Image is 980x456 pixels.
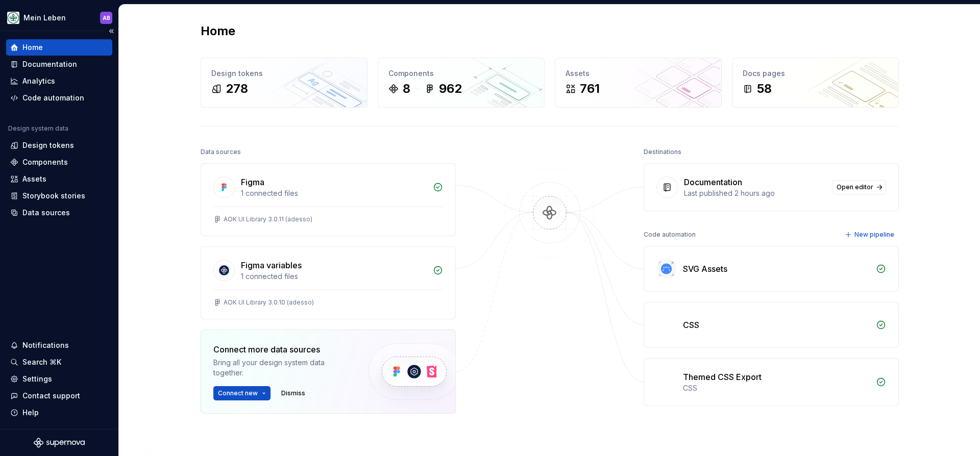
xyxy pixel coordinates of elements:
[580,81,600,97] div: 761
[201,163,456,236] a: Figma1 connected filesAOK UI Library 3.0.11 (adesso)
[6,154,112,170] a: Components
[6,171,112,187] a: Assets
[403,81,410,97] div: 8
[22,157,68,167] div: Components
[439,81,462,97] div: 962
[644,227,696,242] div: Code automation
[6,39,112,56] a: Home
[22,391,80,401] div: Contact support
[732,58,899,108] a: Docs pages58
[6,371,112,387] a: Settings
[224,215,312,223] div: AOK UI Library 3.0.11 (adesso)
[241,176,264,188] div: Figma
[22,140,74,150] div: Design tokens
[22,340,69,350] div: Notifications
[103,14,110,22] div: AB
[224,298,314,307] div: AOK UI Library 3.0.10 (adesso)
[388,68,534,79] div: Components
[241,259,302,271] div: Figma variables
[6,404,112,421] button: Help
[8,124,68,133] div: Design system data
[201,23,235,39] h2: Home
[683,371,762,383] div: Themed CSS Export
[7,12,19,24] img: df5db9ef-aba0-4771-bf51-9763b7497661.png
[22,93,84,103] div: Code automation
[22,374,52,384] div: Settings
[22,59,77,69] div: Documentation
[213,386,271,400] button: Connect new
[683,383,870,393] div: CSS
[6,56,112,72] a: Documentation
[218,389,258,397] span: Connect new
[6,188,112,204] a: Storybook stories
[213,343,351,356] div: Connect more data sources
[684,188,826,198] div: Last published 2 hours ago
[683,319,699,331] div: CSS
[757,81,772,97] div: 58
[6,90,112,106] a: Code automation
[22,174,46,184] div: Assets
[34,438,85,448] svg: Supernova Logo
[842,227,899,242] button: New pipeline
[854,231,894,239] span: New pipeline
[2,7,116,29] button: Mein LebenAB
[6,73,112,89] a: Analytics
[6,137,112,154] a: Design tokens
[6,205,112,221] a: Data sources
[226,81,248,97] div: 278
[22,408,39,418] div: Help
[683,263,727,275] div: SVG Assets
[644,145,681,159] div: Destinations
[241,271,427,282] div: 1 connected files
[281,389,305,397] span: Dismiss
[555,58,722,108] a: Assets761
[211,68,357,79] div: Design tokens
[201,58,367,108] a: Design tokens278
[22,42,43,53] div: Home
[6,388,112,404] button: Contact support
[378,58,545,108] a: Components8962
[241,188,427,198] div: 1 connected files
[22,191,85,201] div: Storybook stories
[832,180,886,194] a: Open editor
[201,246,456,319] a: Figma variables1 connected filesAOK UI Library 3.0.10 (adesso)
[201,145,241,159] div: Data sources
[6,354,112,370] button: Search ⌘K
[22,208,70,218] div: Data sources
[104,24,118,38] button: Collapse sidebar
[23,13,66,23] div: Mein Leben
[277,386,310,400] button: Dismiss
[566,68,711,79] div: Assets
[22,357,61,367] div: Search ⌘K
[743,68,888,79] div: Docs pages
[837,183,873,191] span: Open editor
[213,358,351,378] div: Bring all your design system data together.
[684,176,742,188] div: Documentation
[22,76,55,86] div: Analytics
[6,337,112,353] button: Notifications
